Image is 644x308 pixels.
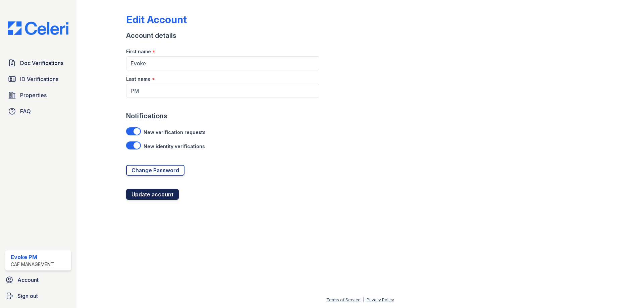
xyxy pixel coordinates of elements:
[126,189,179,200] button: Update account
[126,76,151,82] label: Last name
[126,48,151,55] label: First name
[5,88,71,102] a: Properties
[367,297,394,302] a: Privacy Policy
[363,297,364,302] div: |
[17,276,39,284] span: Account
[126,165,184,176] a: Change Password
[20,75,58,83] span: ID Verifications
[20,91,47,99] span: Properties
[126,111,319,121] div: Notifications
[126,13,187,25] div: Edit Account
[3,273,74,287] a: Account
[126,31,319,40] div: Account details
[326,297,361,302] a: Terms of Service
[5,56,71,70] a: Doc Verifications
[17,292,38,300] span: Sign out
[20,59,63,67] span: Doc Verifications
[144,129,206,136] label: New verification requests
[3,289,74,303] a: Sign out
[5,72,71,86] a: ID Verifications
[5,105,71,118] a: FAQ
[20,107,31,115] span: FAQ
[3,21,74,35] img: CE_Logo_Blue-a8612792a0a2168367f1c8372b55b34899dd931a85d93a1a3d3e32e68fde9ad4.png
[11,261,54,268] div: CAF Management
[144,143,205,150] label: New identity verifications
[11,253,54,261] div: Evoke PM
